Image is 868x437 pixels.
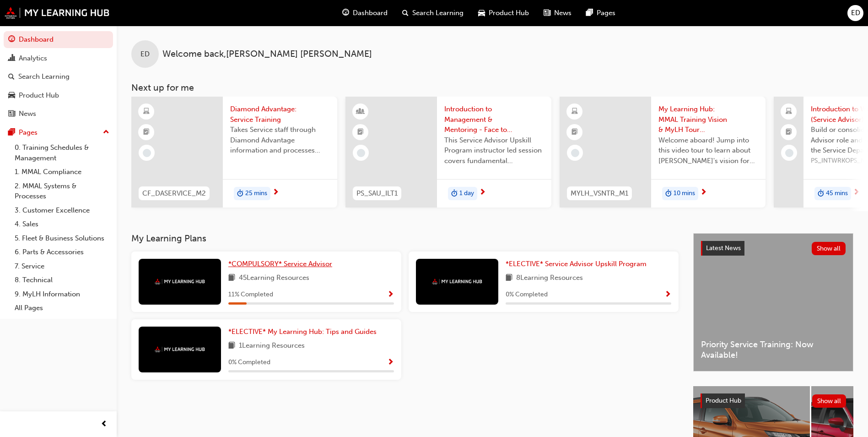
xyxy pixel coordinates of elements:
[237,188,243,200] span: duration-icon
[142,188,206,199] span: CF_DASERVICE_M2
[143,126,150,138] span: booktick-icon
[131,233,679,244] h3: My Learning Plans
[19,90,59,101] div: Product Hub
[506,260,647,268] span: *ELECTIVE* Service Advisor Upskill Program
[701,339,846,360] span: Priority Service Training: Now Available!
[143,106,150,118] span: learningResourceType_ELEARNING-icon
[387,357,394,368] button: Show Progress
[228,273,235,284] span: book-icon
[506,259,650,269] a: *ELECTIVE* Service Advisor Upskill Program
[117,82,868,93] h3: Next up for me
[4,29,113,124] button: DashboardAnalyticsSearch LearningProduct HubNews
[356,188,398,199] span: PS_SAU_ILT1
[506,290,548,300] span: 0 % Completed
[597,8,615,18] span: Pages
[489,8,529,18] span: Product Hub
[5,7,110,19] img: mmal
[19,53,47,64] div: Analytics
[693,233,853,371] a: Latest NewsShow allPriority Service Training: Now Available!
[8,129,15,137] span: pages-icon
[11,217,113,231] a: 4. Sales
[818,188,824,200] span: duration-icon
[18,71,70,82] div: Search Learning
[228,357,270,368] span: 0 % Completed
[853,189,860,197] span: next-icon
[228,328,377,336] span: *ELECTIVE* My Learning Hub: Tips and Guides
[228,327,380,337] a: *ELECTIVE* My Learning Hub: Tips and Guides
[8,110,15,118] span: news-icon
[230,125,330,156] span: Takes Service staff through Diamond Advantage information and processes relevant to the Customer ...
[4,124,113,141] button: Pages
[459,188,474,199] span: 1 day
[4,87,113,104] a: Product Hub
[851,8,860,18] span: ED
[335,4,395,22] a: guage-iconDashboard
[786,126,792,138] span: booktick-icon
[11,259,113,273] a: 7. Service
[701,393,846,408] a: Product HubShow all
[579,4,623,22] a: pages-iconPages
[665,188,672,200] span: duration-icon
[357,126,364,138] span: booktick-icon
[11,203,113,218] a: 3. Customer Excellence
[11,273,113,287] a: 8. Technical
[228,290,273,300] span: 11 % Completed
[571,188,628,199] span: MYLH_VSNTR_M1
[143,149,151,157] span: learningRecordVerb_NONE-icon
[4,31,113,48] a: Dashboard
[700,189,707,197] span: next-icon
[101,419,108,430] span: prev-icon
[786,106,792,118] span: laptop-icon
[402,7,409,19] span: search-icon
[664,289,671,300] button: Show Progress
[239,273,309,284] span: 45 Learning Resources
[701,241,846,256] a: Latest NewsShow all
[674,188,695,199] span: 10 mins
[131,97,337,208] a: CF_DASERVICE_M2Diamond Advantage: Service TrainingTakes Service staff through Diamond Advantage i...
[706,244,741,252] span: Latest News
[432,279,482,284] img: mmal
[444,135,544,166] span: This Service Advisor Upskill Program instructor led session covers fundamental management styles ...
[571,106,578,118] span: learningResourceType_ELEARNING-icon
[560,97,766,208] a: MYLH_VSNTR_M1My Learning Hub: MMAL Training Vision & MyLH Tour (Elective)Welcome aboard! Jump int...
[8,55,15,63] span: chart-icon
[228,260,332,268] span: *COMPULSORY* Service Advisor
[395,4,471,22] a: search-iconSearch Learning
[357,106,364,118] span: learningResourceType_INSTRUCTOR_LED-icon
[4,105,113,122] a: News
[239,340,305,352] span: 1 Learning Resources
[658,135,758,166] span: Welcome aboard! Jump into this video tour to learn about [PERSON_NAME]'s vision for your learning...
[245,188,267,199] span: 25 mins
[11,287,113,301] a: 9. MyLH Information
[544,7,550,19] span: news-icon
[706,397,741,404] span: Product Hub
[272,189,279,197] span: next-icon
[155,279,205,284] img: mmal
[444,104,544,135] span: Introduction to Management & Mentoring - Face to Face Instructor Led Training (Service Advisor Up...
[812,242,846,255] button: Show all
[19,109,36,119] div: News
[586,7,593,19] span: pages-icon
[554,8,571,18] span: News
[506,273,512,284] span: book-icon
[571,149,579,157] span: learningRecordVerb_NONE-icon
[387,291,394,299] span: Show Progress
[342,7,349,19] span: guage-icon
[230,104,330,125] span: Diamond Advantage: Service Training
[155,346,205,352] img: mmal
[387,289,394,300] button: Show Progress
[8,36,15,44] span: guage-icon
[412,8,464,18] span: Search Learning
[536,4,579,22] a: news-iconNews
[387,359,394,367] span: Show Progress
[4,68,113,85] a: Search Learning
[162,49,372,60] span: Welcome back , [PERSON_NAME] [PERSON_NAME]
[11,231,113,246] a: 5. Fleet & Business Solutions
[228,259,336,269] a: *COMPULSORY* Service Advisor
[479,189,486,197] span: next-icon
[8,73,15,81] span: search-icon
[19,127,38,138] div: Pages
[478,7,485,19] span: car-icon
